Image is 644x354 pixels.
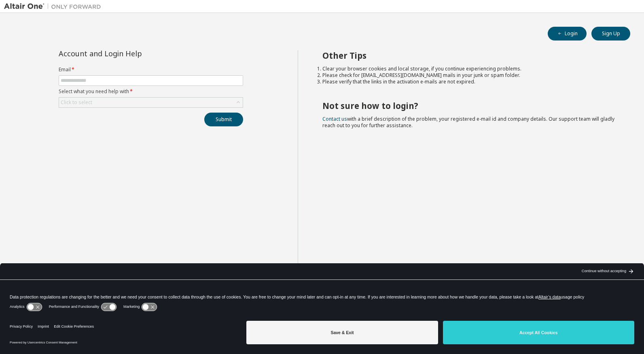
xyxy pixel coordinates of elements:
li: Please check for [EMAIL_ADDRESS][DOMAIN_NAME] mails in your junk or spam folder. [322,72,616,79]
a: Contact us [322,115,347,122]
div: Account and Login Help [59,50,206,57]
div: Click to select [59,98,243,107]
li: Please verify that the links in the activation e-mails are not expired. [322,79,616,85]
button: Login [548,27,587,41]
h2: Not sure how to login? [322,100,616,111]
label: Select what you need help with [59,88,243,95]
button: Submit [204,113,243,126]
span: with a brief description of the problem, your registered e-mail id and company details. Our suppo... [322,115,614,129]
label: Email [59,66,243,73]
div: Click to select [61,99,92,106]
img: Altair One [4,2,105,11]
h2: Other Tips [322,50,616,61]
li: Clear your browser cookies and local storage, if you continue experiencing problems. [322,66,616,72]
button: Sign Up [591,27,630,41]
